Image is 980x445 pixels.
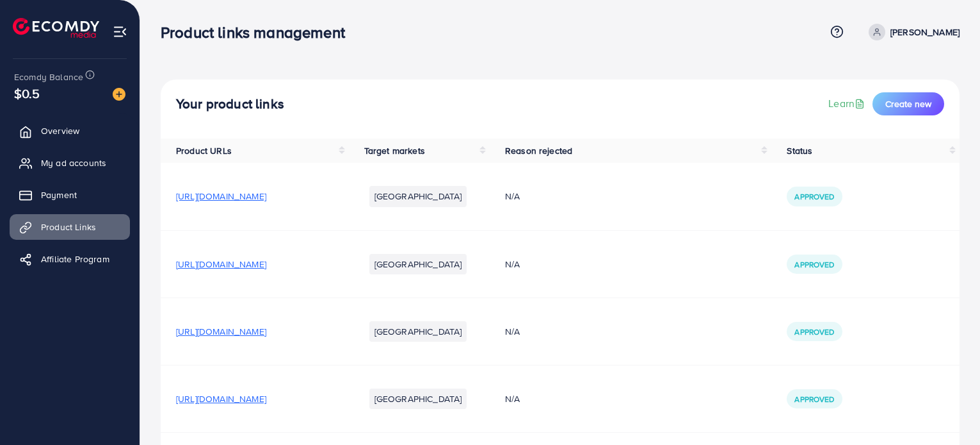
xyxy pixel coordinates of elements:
li: [GEOGRAPHIC_DATA] [369,254,467,274]
img: menu [113,24,127,39]
li: [GEOGRAPHIC_DATA] [369,321,467,342]
span: [URL][DOMAIN_NAME] [176,258,266,271]
a: [PERSON_NAME] [864,24,960,40]
a: Payment [10,182,130,208]
span: Reason rejected [505,144,572,157]
span: Approved [794,259,834,270]
span: Ecomdy Balance [14,71,83,83]
a: Product Links [10,214,130,240]
span: N/A [505,258,520,271]
span: [URL][DOMAIN_NAME] [176,392,266,405]
span: [URL][DOMAIN_NAME] [176,190,266,203]
a: My ad accounts [10,150,130,176]
span: Affiliate Program [41,253,109,265]
span: Overview [41,124,79,137]
span: [URL][DOMAIN_NAME] [176,325,266,338]
li: [GEOGRAPHIC_DATA] [369,186,467,206]
p: [PERSON_NAME] [890,24,960,40]
img: image [113,88,125,101]
span: N/A [505,325,520,338]
span: N/A [505,392,520,405]
h3: Product links management [161,23,355,42]
span: Create new [885,97,931,110]
span: Target markets [364,144,425,157]
a: Learn [828,96,867,111]
span: Product Links [41,221,96,233]
span: N/A [505,190,520,203]
h4: Your product links [176,96,284,112]
span: Approved [794,326,834,337]
button: Create new [872,92,944,115]
span: $0.5 [14,84,40,103]
a: Affiliate Program [10,246,130,272]
span: My ad accounts [41,156,106,169]
a: Overview [10,118,130,144]
span: Product URLs [176,144,232,157]
img: logo [13,18,99,38]
span: Payment [41,189,77,201]
span: Status [787,144,812,157]
span: Approved [794,394,834,405]
span: Approved [794,191,834,202]
li: [GEOGRAPHIC_DATA] [369,389,467,409]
